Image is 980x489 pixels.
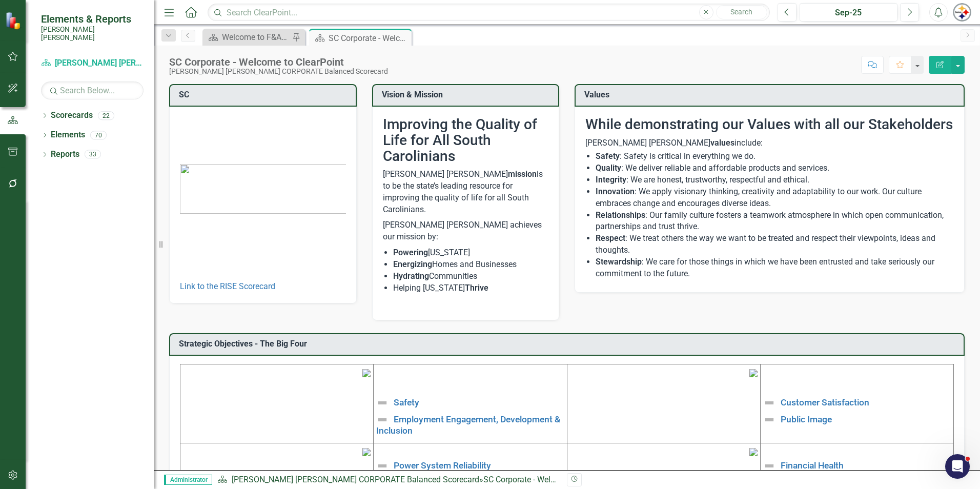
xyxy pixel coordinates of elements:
strong: Energizing [393,259,432,269]
div: SC Corporate - Welcome to ClearPoint [483,475,619,484]
li: Helping [US_STATE] [393,282,549,294]
div: SC Corporate - Welcome to ClearPoint [169,56,388,68]
strong: Safety [596,151,620,161]
a: Elements [51,129,85,141]
a: Safety [394,397,419,407]
strong: Stewardship [596,257,642,267]
button: Sep-25 [800,3,897,22]
h2: While demonstrating our Values with all our Stakeholders [585,117,954,133]
strong: Thrive [465,283,488,293]
img: Not Defined [376,397,389,409]
div: SC Corporate - Welcome to ClearPoint [329,32,409,45]
li: Homes and Businesses [393,259,549,271]
img: Not Defined [763,397,775,409]
a: Reports [51,149,79,160]
strong: Relationships [596,210,645,220]
span: Search [730,8,752,16]
li: : We are honest, trustworthy, respectful and ethical. [596,174,954,186]
div: Sep-25 [803,7,894,19]
div: 70 [90,131,107,139]
img: mceclip1%20v4.png [362,369,371,377]
small: [PERSON_NAME] [PERSON_NAME] [41,25,144,42]
li: [US_STATE] [393,247,549,259]
strong: Innovation [596,187,635,196]
img: Not Defined [376,414,389,426]
li: : We apply visionary thinking, creativity and adaptability to our work. Our culture embraces chan... [596,186,954,210]
li: : We treat others the way we want to be treated and respect their viewpoints, ideas and thoughts. [596,233,954,256]
li: : Our family culture fosters a teamwork atmosphere in which open communication, partnerships and ... [596,210,954,233]
a: Financial Health [781,460,844,471]
img: mceclip3%20v3.png [362,448,371,456]
img: Not Defined [763,460,775,472]
div: Welcome to F&A Departmental Scorecard [222,31,290,44]
a: Link to the RISE Scorecard [180,281,275,291]
img: Cambria Fayall [953,3,971,22]
div: » [217,474,559,486]
img: mceclip4.png [749,448,758,456]
a: Employment Engagement, Development & Inclusion [376,414,560,435]
strong: Quality [596,163,621,173]
div: 22 [98,111,114,120]
span: Administrator [164,475,212,485]
p: [PERSON_NAME] [PERSON_NAME] is to be the state’s leading resource for improving the quality of li... [383,169,549,217]
strong: Integrity [596,175,626,185]
li: Communities [393,271,549,282]
img: Not Defined [763,414,775,426]
h3: Strategic Objectives - The Big Four [179,339,958,349]
h3: SC [179,90,351,99]
img: mceclip2%20v3.png [749,369,758,377]
strong: Hydrating [393,271,429,281]
p: [PERSON_NAME] [PERSON_NAME] achieves our mission by: [383,217,549,245]
a: [PERSON_NAME] [PERSON_NAME] CORPORATE Balanced Scorecard [232,475,479,484]
a: Scorecards [51,110,93,121]
strong: Respect [596,233,625,243]
img: ClearPoint Strategy [5,12,23,30]
span: Elements & Reports [41,13,144,25]
input: Search Below... [41,81,144,99]
strong: values [710,138,734,148]
strong: mission [508,169,537,179]
a: [PERSON_NAME] [PERSON_NAME] CORPORATE Balanced Scorecard [41,57,144,69]
h3: Values [584,90,958,99]
a: Welcome to F&A Departmental Scorecard [205,31,290,44]
iframe: Intercom live chat [945,454,970,479]
div: 33 [85,150,101,159]
h2: Improving the Quality of Life for All South Carolinians [383,117,549,164]
li: : We care for those things in which we have been entrusted and take seriously our commitment to t... [596,256,954,280]
strong: Powering [393,248,428,257]
li: : We deliver reliable and affordable products and services. [596,162,954,174]
a: Public Image [781,414,832,424]
h3: Vision & Mission [382,90,554,99]
li: : Safety is critical in everything we do. [596,151,954,162]
p: [PERSON_NAME] [PERSON_NAME] include: [585,137,954,149]
div: [PERSON_NAME] [PERSON_NAME] CORPORATE Balanced Scorecard [169,68,388,75]
input: Search ClearPoint... [208,4,770,22]
button: Search [716,5,767,19]
img: Not Defined [376,460,389,472]
a: Customer Satisfaction [781,397,869,407]
a: Power System Reliability [394,460,491,471]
